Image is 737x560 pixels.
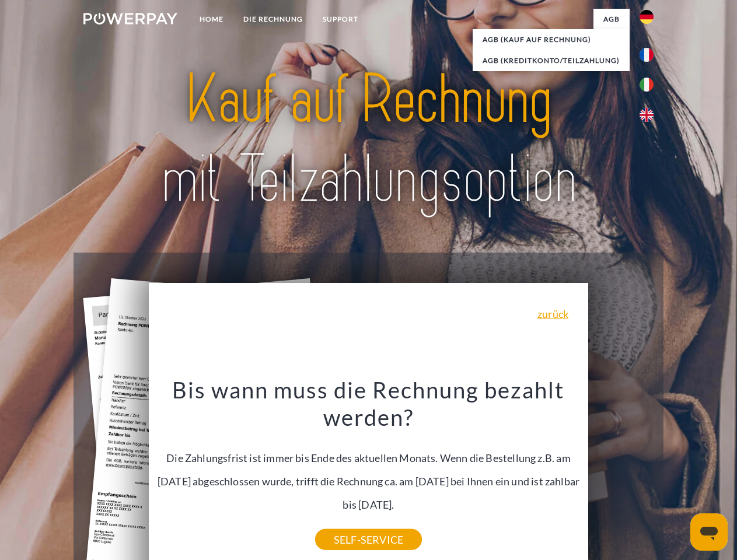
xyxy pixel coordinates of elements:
[313,9,368,30] a: SUPPORT
[473,29,630,50] a: AGB (Kauf auf Rechnung)
[156,376,582,540] div: Die Zahlungsfrist ist immer bis Ende des aktuellen Monats. Wenn die Bestellung z.B. am [DATE] abg...
[83,13,177,24] img: logo-powerpay-white.svg
[690,513,728,551] iframe: Schaltfläche zum Öffnen des Messaging-Fensters
[640,108,654,122] img: en
[640,10,654,24] img: de
[537,309,568,319] a: zurück
[315,529,422,550] a: SELF-SERVICE
[593,9,630,30] a: agb
[156,376,582,432] h3: Bis wann muss die Rechnung bezahlt werden?
[640,78,654,92] img: it
[190,9,233,30] a: Home
[473,50,630,71] a: AGB (Kreditkonto/Teilzahlung)
[111,56,626,223] img: title-powerpay_de.svg
[233,9,313,30] a: DIE RECHNUNG
[640,48,654,62] img: fr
